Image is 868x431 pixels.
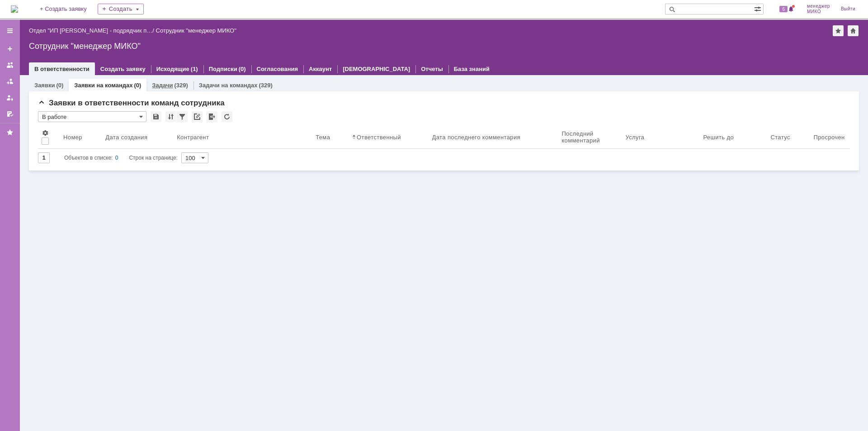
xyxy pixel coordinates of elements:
[848,25,859,36] div: Сделать домашней страницей
[156,66,189,72] a: Исходящие
[239,66,246,72] div: (0)
[64,152,178,163] i: Строк на странице:
[177,111,188,122] div: Фильтрация...
[3,74,17,89] a: Заявки в моей ответственности
[29,27,156,34] div: /
[207,111,217,122] div: Экспорт списка
[134,82,141,89] div: (0)
[209,66,237,72] a: Подписки
[807,9,830,14] span: МИКО
[259,82,273,89] div: (329)
[173,126,312,149] th: Контрагент
[429,126,558,149] th: Дата последнего комментария
[309,66,332,72] a: Аккаунт
[3,90,17,105] a: Мои заявки
[3,58,17,72] a: Заявки на командах
[174,82,188,89] div: (329)
[105,134,147,141] div: Дата создания
[833,25,844,36] div: Добавить в избранное
[432,134,520,141] div: Дата последнего комментария
[63,134,82,141] div: Номер
[3,42,17,56] a: Создать заявку
[29,42,859,51] div: Сотрудник "менеджер МИКО"
[34,66,90,72] a: В ответственности
[343,66,410,72] a: [DEMOGRAPHIC_DATA]
[807,4,830,9] span: менеджер
[703,134,734,141] div: Решить до
[357,134,401,141] div: Ответственный
[622,126,699,149] th: Услуга
[191,66,198,72] div: (1)
[56,82,63,89] div: (0)
[779,6,788,12] span: 6
[42,129,49,137] span: Настройки
[115,152,118,163] div: 0
[38,99,225,107] span: Заявки в ответственности команд сотрудника
[767,126,810,149] th: Статус
[3,107,17,121] a: Мои согласования
[349,126,428,149] th: Ответственный
[100,66,146,72] a: Создать заявку
[770,134,790,141] div: Статус
[312,126,349,149] th: Тема
[74,82,132,89] a: Заявки на командах
[177,134,211,141] div: Контрагент
[60,126,102,149] th: Номер
[192,111,203,122] div: Скопировать ссылку на список
[34,82,55,89] a: Заявки
[561,130,611,144] div: Последний комментарий
[814,134,845,141] div: Просрочен
[102,126,173,149] th: Дата создания
[151,111,161,122] div: Сохранить вид
[625,134,645,141] div: Услуга
[222,111,232,122] div: Обновлять список
[29,27,152,34] a: Отдел "ИП [PERSON_NAME] - подрядчик п…
[98,4,144,14] div: Создать
[152,82,173,89] a: Задачи
[11,5,18,13] img: logo
[11,5,18,13] a: Перейти на домашнюю страницу
[199,82,258,89] a: Задачи на командах
[316,134,330,141] div: Тема
[454,66,490,72] a: База знаний
[754,4,763,13] span: Расширенный поиск
[64,155,113,161] span: Объектов в списке:
[165,111,176,122] div: Сортировка...
[257,66,298,72] a: Согласования
[421,66,443,72] a: Отчеты
[156,27,236,34] div: Сотрудник "менеджер МИКО"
